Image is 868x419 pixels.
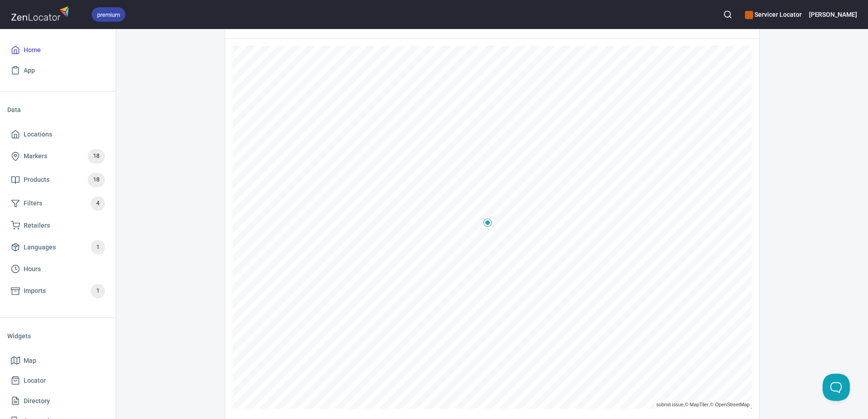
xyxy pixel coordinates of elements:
[24,242,56,253] span: Languages
[24,375,46,386] span: Locator
[24,174,49,185] span: Products
[7,168,108,192] a: Products18
[7,325,108,347] li: Widgets
[7,351,108,371] a: Map
[718,5,738,24] button: Search
[7,279,108,303] a: Imports1
[7,145,108,168] a: Markers18
[7,215,108,236] a: Retailers
[745,5,801,24] div: Manage your apps
[7,370,108,391] a: Locator
[24,263,41,275] span: Hours
[24,198,42,209] span: Filters
[823,374,850,401] iframe: Help Scout Beacon - Open
[710,400,750,409] a: © OpenStreetMap
[24,151,47,162] span: Markers
[745,10,801,19] h6: Servicer Locator
[91,286,105,296] span: 1
[7,40,108,60] a: Home
[88,151,105,161] span: 18
[92,7,125,22] div: premium
[7,235,108,259] a: Languages1
[7,391,108,411] a: Directory
[24,65,35,76] span: App
[809,5,857,24] button: [PERSON_NAME]
[24,355,36,366] span: Map
[24,44,41,56] span: Home
[11,4,72,23] img: zenlocator
[654,401,752,409] div: , ,
[24,129,52,140] span: Locations
[88,175,105,185] span: 18
[745,11,753,19] button: color-CE600E
[685,400,708,409] a: © MapTiler
[7,259,108,279] a: Hours
[24,220,50,231] span: Retailers
[24,395,50,407] span: Directory
[7,60,108,81] a: App
[656,400,684,409] a: submit issue
[92,10,125,19] span: premium
[24,285,46,297] span: Imports
[91,198,105,209] span: 4
[809,10,857,19] h6: [PERSON_NAME]
[7,99,108,121] li: Data
[232,46,752,409] canvas: Map
[7,192,108,215] a: Filters4
[91,242,105,253] span: 1
[7,124,108,145] a: Locations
